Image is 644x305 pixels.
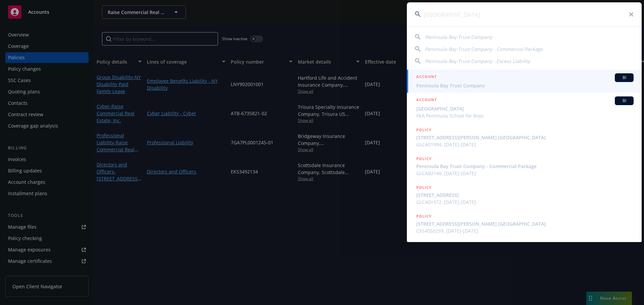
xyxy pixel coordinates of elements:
span: BI [618,75,631,81]
span: Peninsula Bay Trust Company - Commercial Package [416,163,634,170]
span: GLCA01972, [DATE]-[DATE] [416,199,634,206]
span: [GEOGRAPHIC_DATA] [416,105,634,112]
span: GLCA02140, [DATE]-[DATE] [416,170,634,177]
h5: POLICY [416,155,432,162]
span: [STREET_ADDRESS][PERSON_NAME] [GEOGRAPHIC_DATA] [416,220,634,227]
span: BI [618,98,631,104]
h5: ACCOUNT [416,73,437,81]
span: Peninsula Bay Trust Company - Commercial Package [425,46,543,52]
h5: POLICY [416,184,432,191]
span: [STREET_ADDRESS] [416,192,634,199]
span: CXS4050259, [DATE]-[DATE] [416,227,634,234]
a: POLICY[STREET_ADDRESS][PERSON_NAME] [GEOGRAPHIC_DATA]CXS4050259, [DATE]-[DATE] [407,209,642,238]
span: [STREET_ADDRESS][PERSON_NAME] [GEOGRAPHIC_DATA] [416,134,634,141]
h5: POLICY [416,127,432,133]
span: Peninsula Bay Trust Company [416,82,634,89]
span: Peninsula Bay Trust Company - Excess Liability [425,58,530,64]
h5: POLICY [416,213,432,220]
span: GLCA01994, [DATE]-[DATE] [416,141,634,148]
a: ACCOUNTBI[GEOGRAPHIC_DATA]FKA Peninsula School for Boys [407,93,642,123]
h5: ACCOUNT [416,96,437,104]
a: POLICY[STREET_ADDRESS]GLCA01972, [DATE]-[DATE] [407,180,642,209]
a: ACCOUNTBIPeninsula Bay Trust Company [407,70,642,93]
a: POLICY[STREET_ADDRESS][PERSON_NAME] [GEOGRAPHIC_DATA]GLCA01994, [DATE]-[DATE] [407,123,642,152]
span: FKA Peninsula School for Boys [416,112,634,119]
span: Peninsula Bay Trust Company [425,34,492,40]
input: Search... [407,2,642,26]
a: POLICYPeninsula Bay Trust Company - Commercial PackageGLCA02140, [DATE]-[DATE] [407,152,642,180]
